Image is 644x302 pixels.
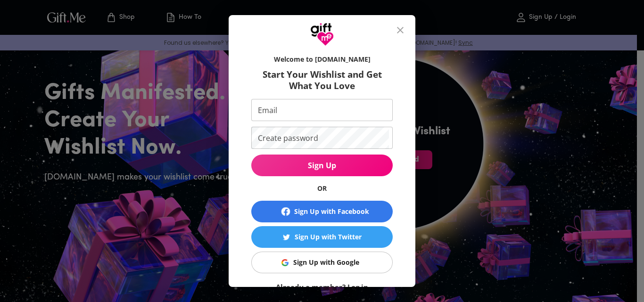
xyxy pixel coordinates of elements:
button: close [389,19,412,41]
h6: Welcome to [DOMAIN_NAME] [251,55,393,64]
button: Sign Up with TwitterSign Up with Twitter [251,226,393,248]
img: Sign Up with Google [281,259,289,266]
button: Sign Up with Facebook [251,201,393,222]
button: Sign Up with GoogleSign Up with Google [251,252,393,273]
h6: Start Your Wishlist and Get What You Love [251,69,393,91]
button: Sign Up [251,155,393,176]
span: Sign Up [251,160,393,171]
div: Sign Up with Google [293,257,359,268]
h6: OR [251,184,393,193]
img: GiftMe Logo [310,23,334,46]
div: Sign Up with Facebook [294,206,369,217]
div: Sign Up with Twitter [295,232,362,242]
img: Sign Up with Twitter [283,234,290,241]
a: Already a member? Log in [276,282,368,292]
